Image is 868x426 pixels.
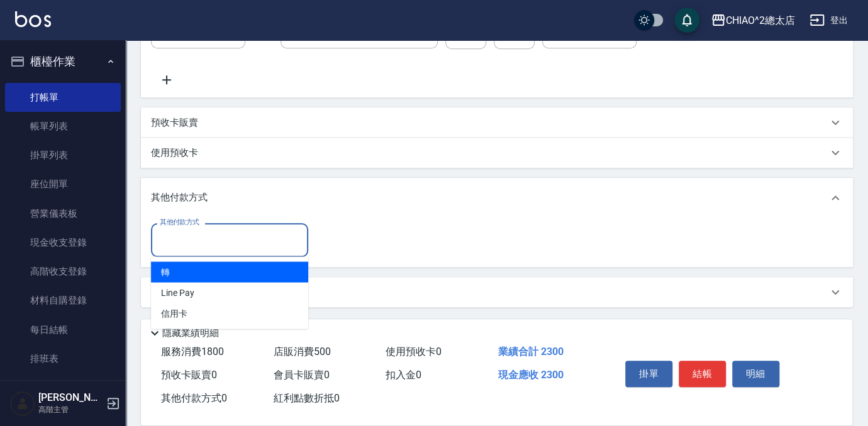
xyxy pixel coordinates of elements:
[161,369,217,381] span: 預收卡販賣 0
[674,8,699,33] button: save
[5,45,121,78] button: 櫃檯作業
[625,361,672,387] button: 掛單
[5,315,121,344] a: 每日結帳
[141,138,853,168] div: 使用預收卡
[162,327,219,340] p: 隱藏業績明細
[274,369,330,381] span: 會員卡販賣 0
[151,191,214,205] p: 其他付款方式
[726,13,795,28] div: CHIAO^2總太店
[5,373,121,402] a: 現場電腦打卡
[804,9,853,32] button: 登出
[161,392,227,404] span: 其他付款方式 0
[141,277,853,307] div: 備註及來源
[5,286,121,315] a: 材料自購登錄
[274,392,340,404] span: 紅利點數折抵 0
[5,228,121,257] a: 現金收支登錄
[38,391,103,404] h5: [PERSON_NAME]
[38,404,103,415] p: 高階主管
[151,116,198,129] p: 預收卡販賣
[141,107,853,138] div: 預收卡販賣
[679,361,726,387] button: 結帳
[498,369,564,381] span: 現金應收 2300
[160,217,199,227] label: 其他付款方式
[5,257,121,286] a: 高階收支登錄
[5,199,121,228] a: 營業儀表板
[151,303,308,324] span: 信用卡
[151,282,308,303] span: Line Pay
[386,346,442,358] span: 使用預收卡 0
[151,261,308,282] span: 轉
[10,391,35,416] img: Person
[732,361,779,387] button: 明細
[15,11,51,27] img: Logo
[5,112,121,141] a: 帳單列表
[5,170,121,199] a: 座位開單
[161,346,224,358] span: 服務消費 1800
[141,178,853,218] div: 其他付款方式
[498,346,564,358] span: 業績合計 2300
[274,346,331,358] span: 店販消費 500
[706,8,800,33] button: CHIAO^2總太店
[5,141,121,170] a: 掛單列表
[151,146,198,160] p: 使用預收卡
[386,369,421,381] span: 扣入金 0
[5,83,121,112] a: 打帳單
[5,344,121,373] a: 排班表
